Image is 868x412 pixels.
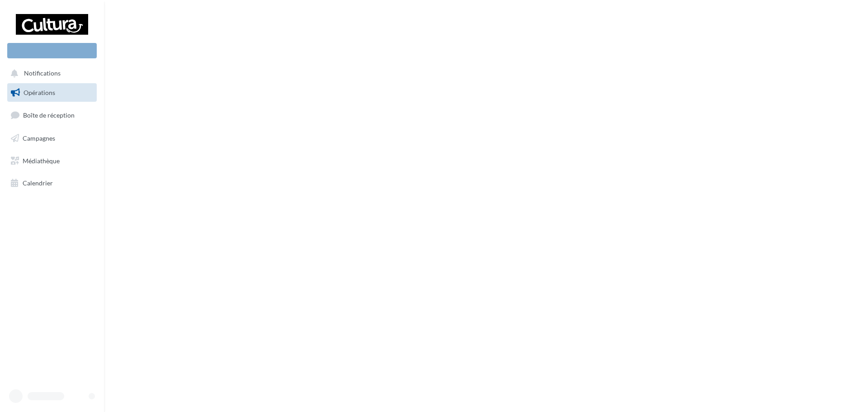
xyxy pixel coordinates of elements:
span: Médiathèque [23,156,60,164]
a: Boîte de réception [5,105,99,125]
span: Notifications [24,70,61,77]
a: Opérations [5,83,99,102]
div: Nouvelle campagne [7,43,97,58]
a: Campagnes [5,129,99,148]
a: Médiathèque [5,152,99,170]
span: Calendrier [23,179,53,187]
span: Campagnes [23,134,55,142]
span: Opérations [24,89,55,96]
a: Calendrier [5,174,99,193]
span: Boîte de réception [23,111,75,119]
